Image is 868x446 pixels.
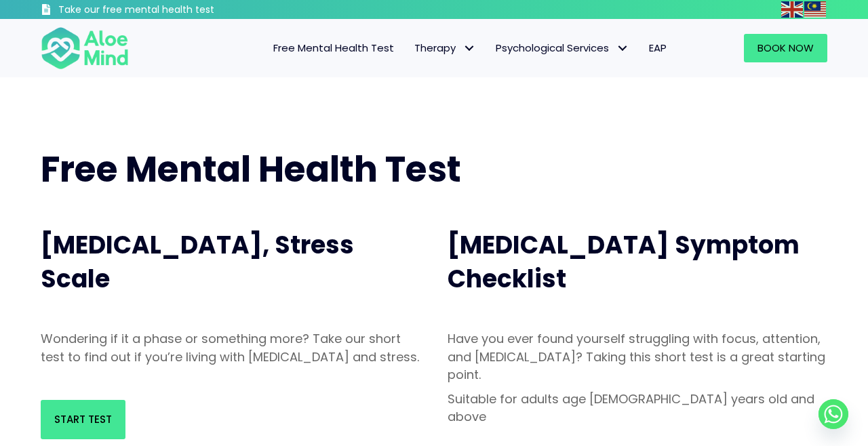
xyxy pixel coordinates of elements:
[486,34,639,62] a: Psychological ServicesPsychological Services: submenu
[781,1,804,17] a: English
[744,34,827,62] a: Book Now
[804,1,826,18] img: ms
[273,41,394,55] span: Free Mental Health Test
[612,39,632,58] span: Psychological Services: submenu
[146,34,677,62] nav: Menu
[404,34,486,62] a: TherapyTherapy: submenu
[414,41,475,55] span: Therapy
[41,26,129,70] img: Aloe mind Logo
[649,41,667,55] span: EAP
[804,1,827,17] a: Malay
[41,400,125,439] a: Start Test
[818,399,848,429] a: Whatsapp
[757,41,814,55] span: Book Now
[781,1,803,18] img: en
[459,39,479,58] span: Therapy: submenu
[41,144,461,194] span: Free Mental Health Test
[263,34,404,62] a: Free Mental Health Test
[41,330,420,365] p: Wondering if it a phase or something more? Take our short test to find out if you’re living with ...
[496,41,629,55] span: Psychological Services
[41,228,354,296] span: [MEDICAL_DATA], Stress Scale
[448,228,800,296] span: [MEDICAL_DATA] Symptom Checklist
[448,390,827,426] p: Suitable for adults age [DEMOGRAPHIC_DATA] years old and above
[639,34,677,62] a: EAP
[54,412,112,426] span: Start Test
[58,3,287,17] h3: Take our free mental health test
[448,330,827,383] p: Have you ever found yourself struggling with focus, attention, and [MEDICAL_DATA]? Taking this sh...
[41,3,287,19] a: Take our free mental health test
